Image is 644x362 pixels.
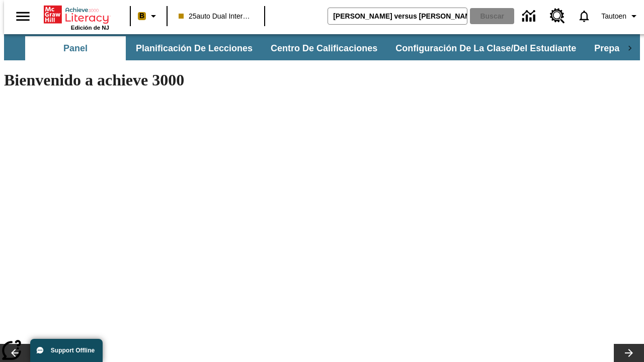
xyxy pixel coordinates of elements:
[128,36,261,60] button: Planificación de lecciones
[30,339,103,362] button: Support Offline
[51,347,95,354] span: Support Offline
[516,3,544,30] a: Centro de información
[44,4,109,31] div: Portada
[134,7,164,25] button: Boost El color de la clase es melocotón. Cambiar el color de la clase.
[387,36,584,60] button: Configuración de la clase/del estudiante
[24,36,620,60] div: Subbarra de navegación
[139,10,144,22] span: B
[614,344,644,362] button: Carrusel de lecciones, seguir
[597,7,644,25] button: Perfil/Configuración
[601,11,626,22] span: Tautoen
[71,25,109,31] span: Edición de NJ
[4,71,439,89] h1: Bienvenido a achieve 3000
[328,8,467,24] input: Buscar campo
[8,2,38,31] button: Abrir el menú lateral
[4,34,640,60] div: Subbarra de navegación
[544,3,571,30] a: Centro de recursos, Se abrirá en una pestaña nueva.
[179,11,253,22] span: 25auto Dual International
[25,36,126,60] button: Panel
[620,36,640,60] div: Pestañas siguientes
[4,8,147,17] body: Máximo 600 caracteres
[44,5,109,25] a: Portada
[263,36,385,60] button: Centro de calificaciones
[571,3,597,29] a: Notificaciones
